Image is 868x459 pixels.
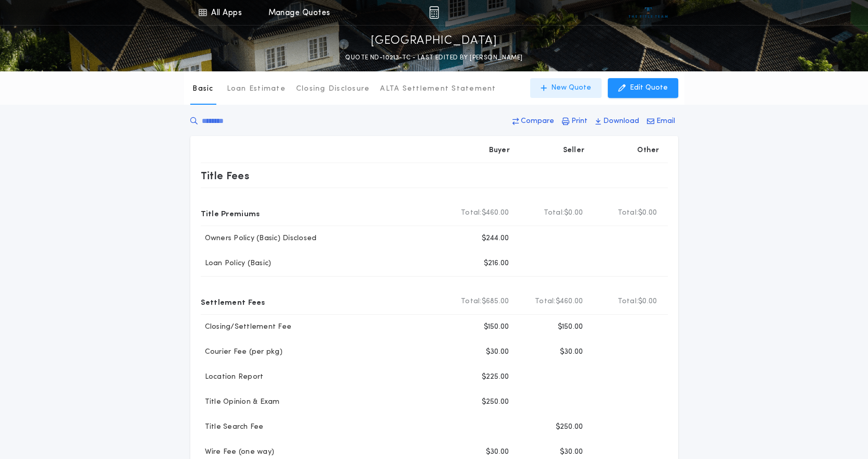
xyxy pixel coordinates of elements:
[558,322,583,332] p: $150.00
[201,167,250,184] p: Title Fees
[201,258,272,269] p: Loan Policy (Basic)
[461,296,482,307] b: Total:
[656,116,675,127] p: Email
[201,347,283,357] p: Courier Fee (per pkg)
[484,322,509,332] p: $150.00
[380,84,496,94] p: ALTA Settlement Statement
[482,397,509,407] p: $250.00
[530,78,602,98] button: New Quote
[638,208,657,218] span: $0.00
[371,33,497,49] p: [GEOGRAPHIC_DATA]
[644,112,678,131] button: Email
[482,372,509,382] p: $225.00
[201,372,264,382] p: Location Report
[482,233,509,244] p: $244.00
[559,112,591,131] button: Print
[201,447,275,457] p: Wire Fee (one way)
[603,116,639,127] p: Download
[571,116,588,127] p: Print
[629,7,668,18] img: vs-icon
[521,116,554,127] p: Compare
[551,83,591,93] p: New Quote
[637,145,659,156] p: Other
[201,397,280,407] p: Title Opinion & Exam
[556,296,583,307] span: $460.00
[618,296,639,307] b: Total:
[345,53,522,63] p: QUOTE ND-10213-TC - LAST EDITED BY [PERSON_NAME]
[560,447,583,457] p: $30.00
[484,258,509,269] p: $216.00
[482,296,509,307] span: $685.00
[535,296,556,307] b: Total:
[608,78,678,98] button: Edit Quote
[509,112,557,131] button: Compare
[201,322,292,332] p: Closing/Settlement Fee
[227,84,286,94] p: Loan Estimate
[482,208,509,218] span: $460.00
[544,208,565,218] b: Total:
[638,296,657,307] span: $0.00
[618,208,639,218] b: Total:
[201,233,317,244] p: Owners Policy (Basic) Disclosed
[296,84,370,94] p: Closing Disclosure
[592,112,642,131] button: Download
[192,84,213,94] p: Basic
[486,447,509,457] p: $30.00
[201,422,264,432] p: Title Search Fee
[461,208,482,218] b: Total:
[429,6,439,19] img: img
[201,205,260,221] p: Title Premiums
[556,422,583,432] p: $250.00
[560,347,583,357] p: $30.00
[630,83,668,93] p: Edit Quote
[486,347,509,357] p: $30.00
[201,293,265,310] p: Settlement Fees
[564,208,583,218] span: $0.00
[563,145,585,156] p: Seller
[489,145,510,156] p: Buyer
